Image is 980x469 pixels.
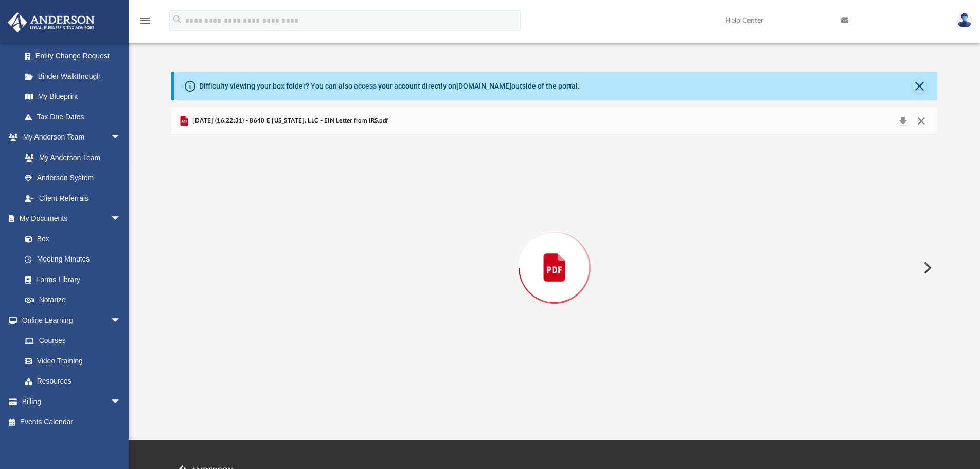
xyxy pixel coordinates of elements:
a: My Documentsarrow_drop_down [7,209,131,229]
button: Close [912,79,926,93]
a: Online Learningarrow_drop_down [7,310,131,331]
span: arrow_drop_down [111,209,131,230]
a: Binder Walkthrough [14,66,136,86]
a: Entity Change Request [14,46,136,66]
span: [DATE] (16:22:31) - 8640 E [US_STATE], LLC - EIN Letter from IRS.pdf [190,116,388,126]
a: Client Referrals [14,188,131,209]
div: Preview [171,108,938,401]
a: Video Training [14,351,126,371]
i: search [172,14,183,25]
span: arrow_drop_down [111,310,131,331]
img: Anderson Advisors Platinum Portal [5,12,98,32]
a: Notarize [14,290,131,310]
span: arrow_drop_down [111,127,131,148]
button: Download [894,114,912,128]
a: Forms Library [14,269,126,290]
a: [DOMAIN_NAME] [456,82,511,90]
a: Events Calendar [7,412,136,432]
a: Box [14,229,126,249]
a: menu [139,20,151,27]
span: arrow_drop_down [111,391,131,412]
div: Difficulty viewing your box folder? You can also access your account directly on outside of the p... [199,81,580,92]
a: My Blueprint [14,86,131,107]
button: Next File [915,253,938,282]
a: Anderson System [14,168,131,188]
i: menu [139,14,151,27]
a: Resources [14,371,131,392]
button: Close [912,114,931,128]
a: Meeting Minutes [14,249,131,270]
a: My Anderson Teamarrow_drop_down [7,127,131,148]
a: Courses [14,331,131,351]
img: User Pic [957,13,972,28]
a: Billingarrow_drop_down [7,391,136,412]
a: My Anderson Team [14,147,126,168]
a: Tax Due Dates [14,107,136,127]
